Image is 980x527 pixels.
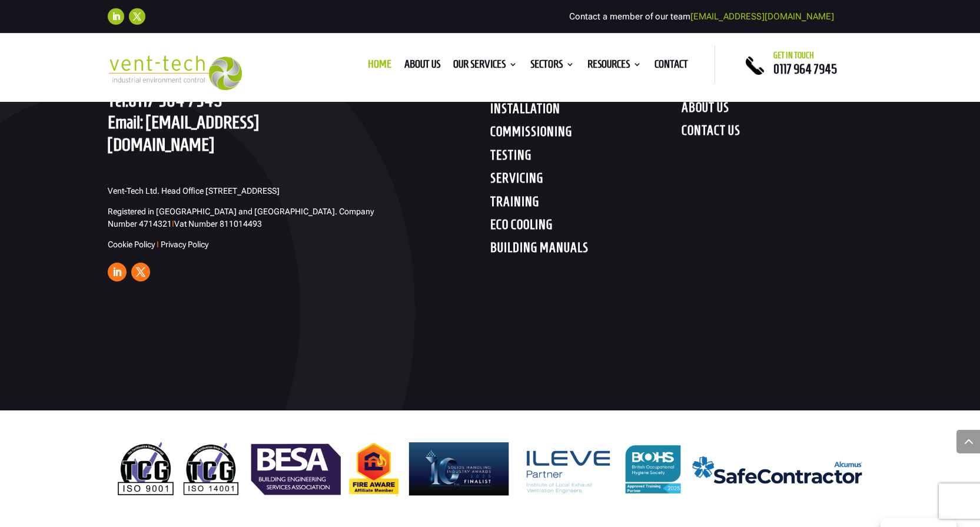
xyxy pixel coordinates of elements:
a: Follow on LinkedIn [108,8,124,25]
a: Cookie Policy [108,240,155,249]
h4: BUILDING MANUALS [490,240,682,261]
span: Registered in [GEOGRAPHIC_DATA] and [GEOGRAPHIC_DATA]. Company Number 4714321 Vat Number 811014493 [108,207,374,228]
a: Home [368,60,391,73]
span: Contact a member of our team [569,11,834,22]
a: Privacy Policy [161,240,208,249]
span: I [172,219,174,228]
h4: TESTING [490,147,682,168]
a: Our Services [453,60,517,73]
a: Follow on LinkedIn [108,263,127,281]
h4: INSTALLATION [490,101,682,122]
a: [EMAIL_ADDRESS][DOMAIN_NAME] [690,11,834,22]
a: Sectors [530,60,574,73]
h4: SERVICING [490,170,682,191]
h4: CONTACT US [682,122,873,144]
a: Follow on X [131,263,150,281]
img: 2023-09-27T08_35_16.549ZVENT-TECH---Clear-background [108,55,242,90]
a: Resources [587,60,642,73]
h4: TRAINING [490,194,682,215]
span: I [157,240,159,249]
h4: COMMISSIONING [490,124,682,145]
a: Contact [655,60,688,73]
h4: ECO COOLING [490,217,682,238]
a: 0117 964 7945 [773,62,837,76]
span: Email: [108,112,143,132]
a: About us [404,60,440,73]
h4: ABOUT US [682,100,873,121]
a: [EMAIL_ADDRESS][DOMAIN_NAME] [108,112,259,154]
img: Email footer Apr 25 [108,434,873,505]
span: Vent-Tech Ltd. Head Office [STREET_ADDRESS] [108,186,280,195]
span: Get in touch [773,51,814,60]
a: Follow on X [129,8,145,25]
